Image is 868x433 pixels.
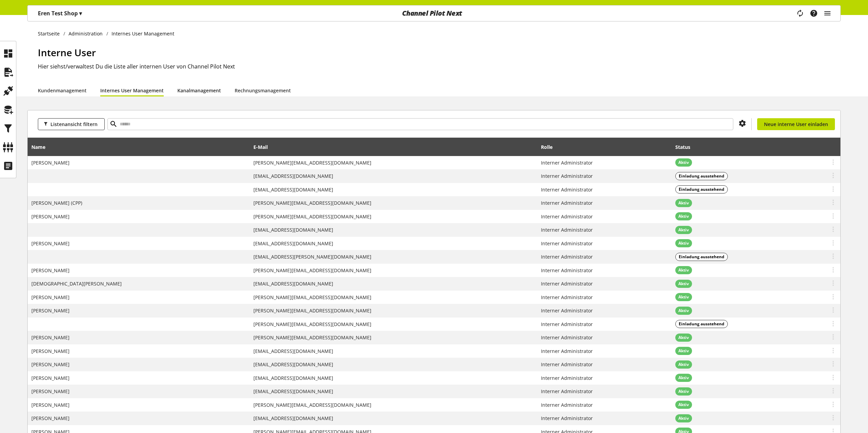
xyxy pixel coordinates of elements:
span: [PERSON_NAME] [31,294,70,300]
span: [PERSON_NAME] [31,267,70,274]
span: [PERSON_NAME] [31,415,70,421]
span: Interner Administrator [541,294,593,300]
span: ▾ [79,10,82,17]
a: Rechnungsmanagement [235,87,291,94]
span: [EMAIL_ADDRESS][DOMAIN_NAME] [253,348,333,354]
span: Listenansicht filtern [50,121,98,128]
span: [PERSON_NAME] [31,240,70,247]
span: Aktiv [678,308,689,314]
span: Interner Administrator [541,200,593,206]
span: [PERSON_NAME][EMAIL_ADDRESS][DOMAIN_NAME] [253,321,371,327]
span: Aktiv [678,159,689,166]
span: [PERSON_NAME] [31,159,70,166]
span: Aktiv [678,415,689,421]
span: Einladung ausstehend [679,321,724,327]
span: Aktiv [678,294,689,300]
span: [PERSON_NAME][EMAIL_ADDRESS][DOMAIN_NAME] [253,159,371,166]
span: Aktiv [678,227,689,233]
span: Aktiv [678,348,689,354]
div: Status [675,143,697,151]
span: [EMAIL_ADDRESS][DOMAIN_NAME] [253,415,333,421]
button: Listenansicht filtern [38,118,105,130]
span: Einladung ausstehend [679,254,724,260]
nav: main navigation [27,5,841,21]
span: [PERSON_NAME][EMAIL_ADDRESS][DOMAIN_NAME] [253,213,371,220]
span: Einladung ausstehend [679,186,724,192]
span: [PERSON_NAME] [31,348,70,354]
div: E-Mail [253,143,275,151]
span: Interner Administrator [541,227,593,233]
span: Aktiv [678,240,689,246]
span: Aktiv [678,402,689,408]
span: [PERSON_NAME] [31,213,70,220]
span: [EMAIL_ADDRESS][DOMAIN_NAME] [253,240,333,247]
span: [EMAIL_ADDRESS][DOMAIN_NAME] [253,186,333,193]
span: Interne User [38,46,96,59]
p: Eren Test Shop [38,9,82,17]
span: Einladung ausstehend [679,173,724,179]
span: Interner Administrator [541,348,593,354]
span: Interner Administrator [541,321,593,327]
span: Interner Administrator [541,388,593,395]
div: Rolle [541,143,559,151]
a: Startseite [38,30,63,37]
a: Internes User Management [100,87,164,94]
span: [PERSON_NAME][EMAIL_ADDRESS][DOMAIN_NAME] [253,334,371,341]
span: Aktiv [678,213,689,219]
span: Interner Administrator [541,415,593,421]
span: [PERSON_NAME] [31,334,70,341]
span: [EMAIL_ADDRESS][DOMAIN_NAME] [253,173,333,179]
span: Aktiv [678,200,689,206]
span: [PERSON_NAME] [31,375,70,381]
span: Interner Administrator [541,173,593,179]
a: Administration [65,30,106,37]
span: Interner Administrator [541,361,593,368]
span: [PERSON_NAME][EMAIL_ADDRESS][DOMAIN_NAME] [253,200,371,206]
span: [PERSON_NAME] (CPP) [31,200,82,206]
span: [PERSON_NAME][EMAIL_ADDRESS][DOMAIN_NAME] [253,267,371,274]
span: Neue interne User einladen [764,121,828,128]
a: Neue interne User einladen [757,118,835,130]
span: Aktiv [678,335,689,341]
span: Interner Administrator [541,213,593,220]
span: [PERSON_NAME] [31,402,70,408]
span: [EMAIL_ADDRESS][DOMAIN_NAME] [253,375,333,381]
a: Kanalmanagement [177,87,221,94]
div: Name [31,143,52,151]
a: Kundenmanagement [38,87,87,94]
span: Interner Administrator [541,159,593,166]
span: [PERSON_NAME] [31,307,70,314]
span: [PERSON_NAME] [31,361,70,368]
span: Interner Administrator [541,334,593,341]
h2: Hier siehst/verwaltest Du die Liste aller internen User von Channel Pilot Next [38,62,841,71]
span: Interner Administrator [541,402,593,408]
span: Aktiv [678,361,689,368]
span: Interner Administrator [541,280,593,287]
span: Aktiv [678,375,689,381]
span: Interner Administrator [541,375,593,381]
span: [EMAIL_ADDRESS][DOMAIN_NAME] [253,361,333,368]
span: [DEMOGRAPHIC_DATA][PERSON_NAME] [31,280,122,287]
span: Interner Administrator [541,240,593,247]
span: [EMAIL_ADDRESS][DOMAIN_NAME] [253,280,333,287]
span: Interner Administrator [541,253,593,260]
span: [EMAIL_ADDRESS][PERSON_NAME][DOMAIN_NAME] [253,253,371,260]
span: Interner Administrator [541,307,593,314]
span: Aktiv [678,281,689,287]
span: Aktiv [678,388,689,395]
span: [PERSON_NAME] [31,388,70,395]
span: [PERSON_NAME][EMAIL_ADDRESS][DOMAIN_NAME] [253,307,371,314]
span: [EMAIL_ADDRESS][DOMAIN_NAME] [253,388,333,395]
span: [PERSON_NAME][EMAIL_ADDRESS][DOMAIN_NAME] [253,294,371,300]
span: Aktiv [678,267,689,273]
span: Interner Administrator [541,267,593,274]
span: [EMAIL_ADDRESS][DOMAIN_NAME] [253,227,333,233]
span: Interner Administrator [541,186,593,193]
span: [PERSON_NAME][EMAIL_ADDRESS][DOMAIN_NAME] [253,402,371,408]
